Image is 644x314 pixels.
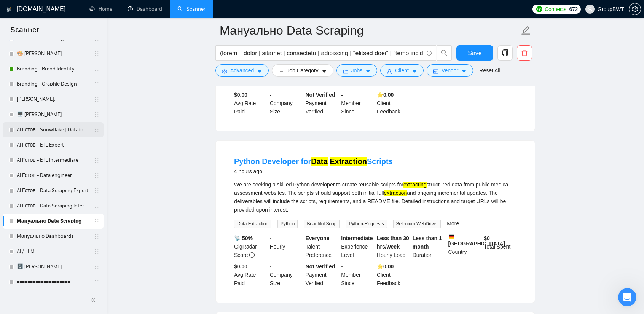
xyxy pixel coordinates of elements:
button: search [437,45,452,61]
span: Vendor [442,66,458,75]
a: Python Developer forData ExtractionScripts [234,157,393,166]
b: [GEOGRAPHIC_DATA] [448,234,505,247]
div: Client Feedback [375,262,411,287]
mark: Data [311,157,327,166]
a: Мануально Dashboards [17,229,89,244]
a: AI Готов - Snowflake | Databricks [17,122,89,137]
a: Мануально Data Scraping [17,214,89,229]
button: copy [497,45,513,61]
span: holder [94,203,100,209]
a: AI Готов - Data Scraping Intermediate [17,198,89,214]
a: Branding - Brand Identity [17,61,89,77]
span: Selenium WebDriver [393,220,441,228]
span: Data Extraction [234,220,271,228]
a: AI Готов - Data engineer [17,168,89,183]
span: holder [94,218,100,224]
span: holder [94,157,100,163]
span: holder [94,249,100,255]
span: holder [94,172,100,179]
span: caret-down [461,69,467,74]
mark: Extraction [330,157,367,166]
b: $ 0 [484,235,490,241]
div: Hourly [268,234,304,259]
button: folderJobscaret-down [336,64,378,77]
div: Total Spent [482,234,518,259]
span: user [387,69,392,74]
span: Beautiful Soup [304,220,340,228]
span: search [437,49,451,56]
span: Advanced [230,66,254,75]
span: copy [498,49,512,56]
a: Reset All [479,66,500,75]
a: AI Готов - Data Scraping Expert [17,183,89,198]
b: Intermediate [341,235,373,241]
input: Search Freelance Jobs... [220,48,423,58]
input: Scanner name... [220,21,520,40]
span: holder [94,81,100,87]
button: idcardVendorcaret-down [427,64,473,77]
button: Save [456,45,493,61]
mark: extracting [403,182,427,188]
a: homeHome [89,6,112,12]
span: holder [94,142,100,148]
div: We are seeking a skilled Python developer to create reusable scripts for structured data from pub... [234,180,516,214]
span: idcard [433,69,438,74]
img: 🇩🇪 [449,234,454,239]
b: - [270,92,272,98]
div: Company Size [268,91,304,116]
b: Everyone [306,235,330,241]
span: info-circle [427,51,432,56]
a: AI / LLM [17,244,89,259]
div: Experience Level [340,234,375,259]
div: 4 hours ago [234,167,393,176]
iframe: Intercom live chat [618,288,636,306]
span: holder [94,264,100,270]
div: Avg Rate Paid [233,91,268,116]
div: Country [447,234,483,259]
span: Python-Requests [346,220,387,228]
span: holder [94,66,100,72]
span: holder [94,279,100,285]
div: Payment Verified [304,262,340,287]
div: Member Since [340,262,375,287]
button: settingAdvancedcaret-down [215,64,269,77]
a: 🗄️ [PERSON_NAME] [17,259,89,274]
span: Scanner [5,24,45,40]
a: dashboardDashboard [128,6,162,12]
a: searchScanner [177,6,206,12]
span: holder [94,51,100,57]
div: Payment Verified [304,91,340,116]
span: bars [278,69,284,74]
img: logo [6,3,12,16]
span: setting [222,69,227,74]
span: folder [343,69,348,74]
span: Connects: [545,5,567,13]
button: setting [629,3,641,15]
span: caret-down [365,69,371,74]
span: caret-down [322,69,327,74]
div: Company Size [268,262,304,287]
b: $0.00 [234,263,247,269]
b: Less than 30 hrs/week [377,235,409,250]
a: Branding - Graphic Design [17,77,89,92]
a: [PERSON_NAME]. [17,92,89,107]
div: Client Feedback [375,91,411,116]
button: barsJob Categorycaret-down [272,64,333,77]
b: - [341,263,343,269]
span: edit [521,26,531,35]
b: 📡 50% [234,235,253,241]
span: Save [468,48,481,58]
img: upwork-logo.png [536,6,542,12]
div: Hourly Load [375,234,411,259]
span: setting [629,6,641,12]
span: holder [94,96,100,102]
span: holder [94,127,100,133]
b: $0.00 [234,92,247,98]
div: Talent Preference [304,234,340,259]
span: delete [517,49,532,56]
span: caret-down [257,69,262,74]
span: double-left [91,296,98,304]
div: Duration [411,234,447,259]
b: ⭐️ 0.00 [377,263,394,269]
span: Python [277,220,298,228]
